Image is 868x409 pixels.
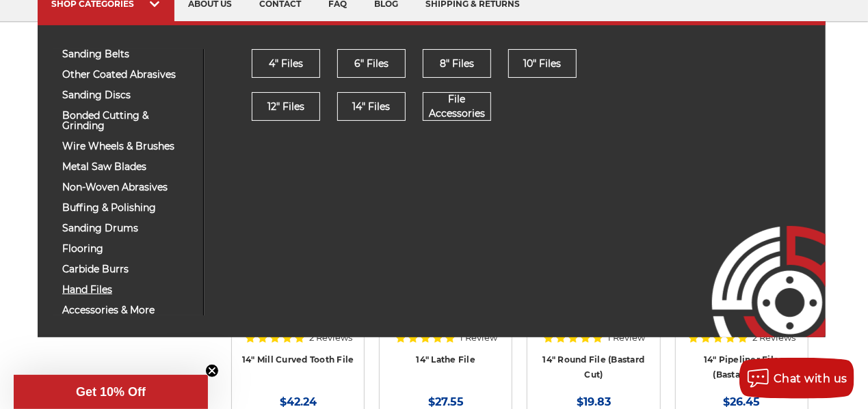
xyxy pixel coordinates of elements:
[205,364,219,378] button: Close teaser
[62,111,193,131] span: bonded cutting & grinding
[280,395,317,408] span: $42.24
[752,333,795,342] span: 2 Reviews
[577,395,611,408] span: $19.83
[460,333,497,342] span: 1 Review
[62,285,193,295] span: hand files
[76,385,146,399] span: Get 10% Off
[62,141,193,152] span: wire wheels & brushes
[543,354,645,380] a: 14" Round File (Bastard Cut)
[607,333,645,342] span: 1 Review
[354,57,389,71] span: 6" Files
[704,354,780,380] a: 14" Pipeliner File (Bastard Cut)
[62,264,193,274] span: carbide burrs
[62,244,193,254] span: flooring
[62,182,193,193] span: non-woven abrasives
[269,57,303,71] span: 4" Files
[62,70,193,80] span: other coated abrasives
[62,162,193,172] span: metal saw blades
[739,358,854,399] button: Chat with us
[267,100,304,114] span: 12" Files
[14,375,208,409] div: Get 10% OffClose teaser
[774,372,847,385] span: Chat with us
[440,57,474,71] span: 8" Files
[523,57,561,71] span: 10" Files
[62,203,193,213] span: buffing & polishing
[242,354,354,365] a: 14" Mill Curved Tooth File
[423,92,490,121] span: File Accessories
[417,354,476,365] a: 14" Lathe File
[309,333,352,342] span: 2 Reviews
[62,223,193,234] span: sanding drums
[62,90,193,100] span: sanding discs
[723,395,760,408] span: $26.45
[428,395,464,408] span: $27.55
[62,49,193,59] span: sanding belts
[352,100,390,114] span: 14" Files
[62,305,193,315] span: accessories & more
[687,186,826,337] img: Empire Abrasives Logo Image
